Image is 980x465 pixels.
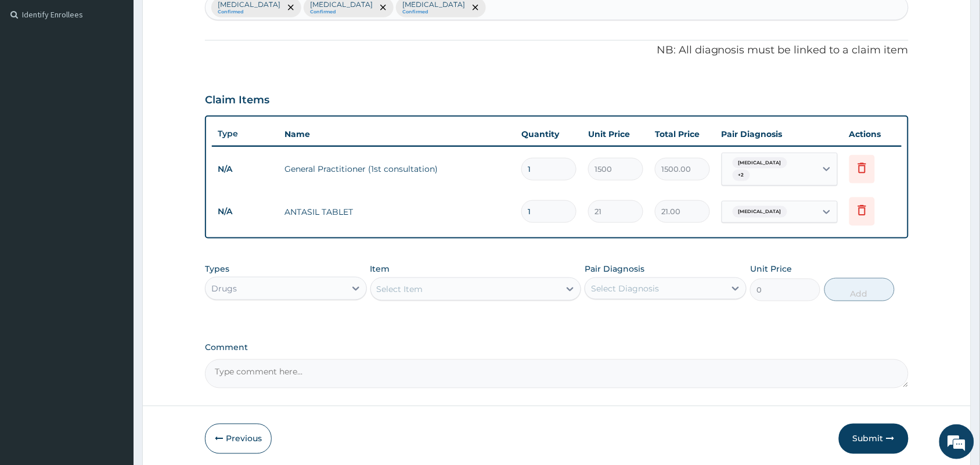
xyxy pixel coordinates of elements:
[211,283,237,294] div: Drugs
[205,343,909,353] label: Comment
[377,283,423,295] div: Select Item
[585,263,644,275] label: Pair Diagnosis
[279,122,516,146] th: Name
[402,9,465,15] small: Confirmed
[218,9,280,15] small: Confirmed
[212,123,279,145] th: Type
[205,424,272,454] button: Previous
[733,170,750,181] span: + 2
[60,65,195,80] div: Chat with us now
[190,6,218,34] div: Minimize live chat window
[205,43,909,58] p: NB: All diagnosis must be linked to a claim item
[824,278,895,301] button: Add
[67,146,160,264] span: We're online!
[733,157,787,169] span: [MEDICAL_DATA]
[591,283,659,294] div: Select Diagnosis
[716,122,844,146] th: Pair Diagnosis
[378,2,388,13] span: remove selection option
[370,263,390,275] label: Item
[844,122,902,146] th: Actions
[310,9,373,15] small: Confirmed
[6,317,221,358] textarea: Type your message and hit 'Enter'
[205,94,269,107] h3: Claim Items
[21,58,47,87] img: d_794563401_company_1708531726252_794563401
[286,2,296,13] span: remove selection option
[733,206,787,218] span: [MEDICAL_DATA]
[839,424,909,454] button: Submit
[649,122,716,146] th: Total Price
[205,264,229,274] label: Types
[279,200,516,224] td: ANTASIL TABLET
[750,263,792,275] label: Unit Price
[279,157,516,181] td: General Practitioner (1st consultation)
[212,158,279,180] td: N/A
[470,2,481,13] span: remove selection option
[212,201,279,222] td: N/A
[582,122,649,146] th: Unit Price
[516,122,582,146] th: Quantity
